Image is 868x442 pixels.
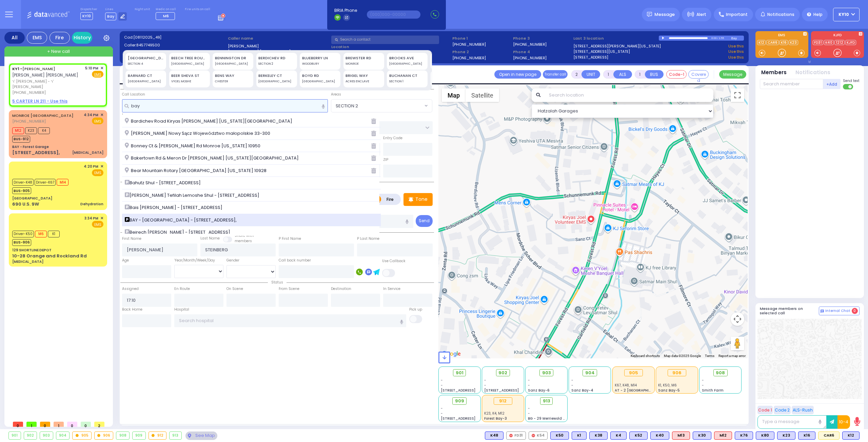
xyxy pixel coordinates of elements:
[818,432,840,440] div: Fire Chief
[610,432,627,440] div: BLS
[668,369,686,377] div: 906
[647,12,652,17] img: message.svg
[716,370,725,376] span: 908
[331,44,450,50] label: Location
[702,378,704,383] span: -
[346,55,382,61] div: BREWSTER RD
[35,179,56,186] span: Driver-K67
[279,236,301,241] label: P First Name
[756,432,774,440] div: K80
[122,286,139,292] label: Assigned
[12,231,34,237] span: Driver-K50
[452,42,486,47] label: [PHONE_NUMBER]
[852,308,858,314] span: 0
[346,62,382,66] div: MONROE
[12,239,31,246] span: BUS-906
[80,12,93,20] span: KY10
[731,88,744,102] button: Toggle fullscreen view
[105,13,116,20] span: Bay
[494,397,512,405] div: 912
[371,131,376,136] i: Delete fron history
[371,155,376,161] i: Delete fron history
[133,35,161,40] span: [08112025_49]
[842,432,860,440] div: BLS
[731,337,744,350] button: Drag Pegman onto the map to open Street View
[24,432,37,439] div: 902
[528,411,530,416] span: -
[72,32,92,44] a: History
[258,55,295,61] div: BERDICHEV RD
[543,70,568,79] button: Transfer call
[12,66,55,71] a: [PERSON_NAME]
[331,100,423,112] span: SECTION 2
[67,422,77,427] span: 0
[735,432,753,440] div: BLS
[38,127,50,134] span: K4
[726,12,748,18] span: Important
[528,388,550,393] span: Sanz Bay-6
[612,357,648,365] span: K67, K48, M14
[589,432,608,440] div: BLS
[84,112,98,118] span: 4:34 PM
[92,221,103,228] span: EMS
[116,432,129,439] div: 908
[795,69,830,77] button: Notifications
[528,378,530,383] span: -
[571,378,573,383] span: -
[777,432,795,440] div: K23
[371,168,376,173] i: Delete fron history
[94,422,104,427] span: 2
[688,70,709,79] button: Covered
[484,416,507,421] span: Forest Bay-3
[650,432,669,440] div: K40
[357,236,379,241] label: P Last Name
[755,34,808,38] label: EMS
[100,164,103,169] span: ✕
[331,286,351,292] label: Destination
[513,36,571,41] span: Phone 3
[185,7,210,12] label: Fire units on call
[529,432,548,440] div: K54
[92,118,103,124] span: EMS
[125,217,239,224] span: BAY - [GEOGRAPHIC_DATA] - [STREET_ADDRESS],
[571,383,573,388] span: -
[409,307,422,312] label: Pick up
[100,65,103,71] span: ✕
[80,7,97,12] label: Dispatcher
[95,432,113,439] div: 906
[331,99,432,112] span: SECTION 2
[12,66,22,71] span: KY1 -
[228,43,329,49] label: [PERSON_NAME]
[258,73,295,79] div: BERKELEY CT
[122,112,149,118] label: Location Name
[125,167,269,174] span: Bear Mountain Rotary [GEOGRAPHIC_DATA] [US_STATE] 10928
[56,432,70,439] div: 904
[656,357,685,365] span: K1, K50, M6
[125,204,225,211] span: Bais [PERSON_NAME] - [STREET_ADDRESS]
[789,40,798,45] a: K23
[100,215,103,221] span: ✕
[485,432,504,440] div: BLS
[94,72,101,77] u: EMS
[824,40,834,45] a: K40
[542,370,551,376] span: 903
[506,432,526,440] div: FD31
[12,119,46,124] span: [PHONE_NUMBER]
[485,432,504,440] div: K48
[258,79,295,84] div: [GEOGRAPHIC_DATA]
[383,286,400,292] label: In Service
[509,434,513,437] img: red-radio-icon.svg
[135,7,150,12] label: Night unit
[12,79,83,90] span: ר' [PERSON_NAME] - ר' [PERSON_NAME]
[268,280,287,285] span: Status
[440,350,462,358] img: Google
[279,286,299,292] label: From Scene
[128,62,164,66] div: SECTION 4
[798,432,815,440] div: K16
[416,215,433,227] button: Send
[371,143,376,149] i: Delete fron history
[389,62,426,66] div: [GEOGRAPHIC_DATA]
[777,432,795,440] div: BLS
[629,432,648,440] div: BLS
[714,432,732,440] div: M12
